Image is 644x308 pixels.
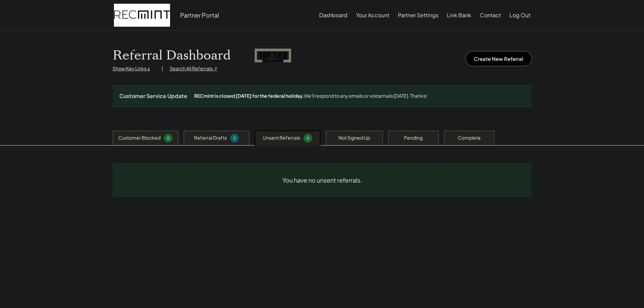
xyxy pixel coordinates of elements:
h1: Referral Dashboard [113,48,231,64]
div: 2 [231,136,238,141]
button: Partner Settings [398,8,438,22]
button: Log Out [509,8,530,22]
div: Not Signed Up [338,135,370,141]
button: Dashboard [319,8,348,22]
div: You have no unsent referrals. [282,176,362,184]
button: Contact [480,8,501,22]
div: Show Key Links ↓ [113,65,155,72]
div: Customer Service Update [119,93,187,100]
img: recmint-logotype%403x.png [114,4,170,27]
img: top-tier-logo.png [254,48,291,63]
strong: RECmint is closed [DATE] for the federal holiday. [194,93,304,99]
div: We'll respond to any emails or voicemails [DATE]. Thanks! [194,93,525,99]
div: Customer Blocked [118,135,161,141]
div: 0 [305,136,311,141]
div: Search All Referrals ↗ [170,65,217,72]
button: Link Bank [447,8,471,22]
div: | [162,65,163,72]
button: Your Account [356,8,389,22]
div: Complete [458,135,481,141]
div: Partner Portal [180,11,219,19]
div: 0 [165,136,171,141]
div: Referral Drafts [194,135,227,141]
button: Create New Referral [466,51,532,66]
div: Unsent Referrals [263,135,300,141]
div: Pending [404,135,423,141]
